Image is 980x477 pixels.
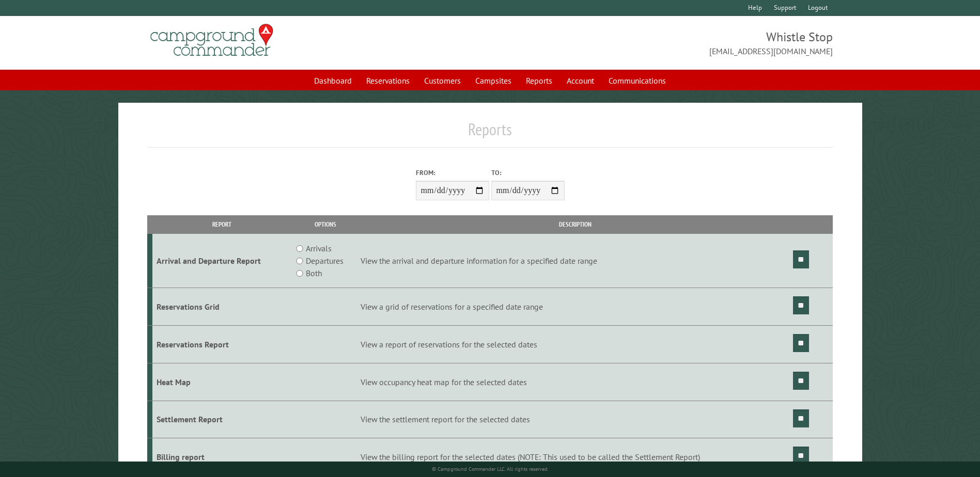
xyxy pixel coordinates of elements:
a: Campsites [469,71,518,90]
label: Arrivals [306,242,332,255]
a: Communications [602,71,672,90]
td: Heat Map [152,363,291,401]
span: Whistle Stop [EMAIL_ADDRESS][DOMAIN_NAME] [490,28,833,57]
td: View the billing report for the selected dates (NOTE: This used to be called the Settlement Report) [359,438,791,476]
th: Description [359,215,791,233]
a: Dashboard [308,71,358,90]
label: Departures [306,255,344,267]
td: View a grid of reservations for a specified date range [359,288,791,326]
td: Reservations Grid [152,288,291,326]
a: Customers [418,71,467,90]
label: To: [491,168,565,178]
td: View the arrival and departure information for a specified date range [359,234,791,288]
td: Arrival and Departure Report [152,234,291,288]
a: Reservations [360,71,416,90]
a: Account [561,71,600,90]
label: Both [306,267,322,279]
h1: Reports [147,119,832,148]
th: Options [291,215,359,233]
small: © Campground Commander LLC. All rights reserved. [432,466,549,472]
a: Reports [520,71,558,90]
th: Report [152,215,291,233]
td: View occupancy heat map for the selected dates [359,363,791,401]
td: Settlement Report [152,401,291,438]
td: Billing report [152,438,291,476]
label: From: [416,168,489,178]
td: View the settlement report for the selected dates [359,401,791,438]
td: Reservations Report [152,325,291,363]
td: View a report of reservations for the selected dates [359,325,791,363]
img: Campground Commander [147,20,276,60]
